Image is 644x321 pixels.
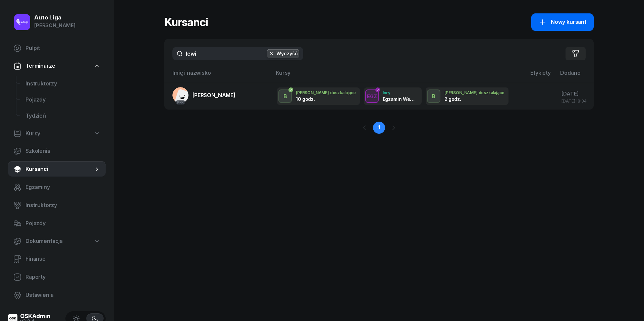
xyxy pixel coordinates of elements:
th: Kursy [272,68,526,83]
span: Terminarze [25,62,55,70]
span: [PERSON_NAME] [193,92,235,99]
div: Auto Liga [34,15,75,20]
button: B [427,89,440,103]
h1: Kursanci [164,16,208,28]
button: EGZ [365,89,379,103]
span: Instruktorzy [25,201,100,210]
span: Dokumentacja [25,237,63,246]
span: Kursanci [25,165,94,174]
span: Raporty [25,273,100,281]
button: B [278,89,292,103]
span: Pojazdy [25,95,100,104]
a: Terminarze [8,58,106,74]
th: Etykiety [526,68,556,83]
a: Egzaminy [8,179,106,195]
span: Pojazdy [25,219,100,228]
a: 1 [373,122,385,134]
th: Dodano [556,68,594,83]
span: Tydzień [25,112,100,120]
a: Kursanci [8,161,106,177]
div: [PERSON_NAME] doszkalające [444,90,504,95]
a: Ustawienia [8,287,106,303]
div: 10 godz. [296,96,331,102]
a: Tydzień [20,108,106,124]
div: 2 godz. [444,96,479,102]
th: Imię i nazwisko [164,68,272,83]
a: Pojazdy [20,92,106,108]
a: Finanse [8,251,106,267]
div: OSKAdmin [20,313,51,319]
span: Instruktorzy [25,79,100,88]
div: B [281,91,290,102]
div: PKK [176,100,185,105]
a: Pojazdy [8,215,106,232]
span: Ustawienia [25,291,100,300]
a: Raporty [8,269,106,285]
span: Finanse [25,255,100,263]
a: Kursy [8,126,106,141]
div: B [429,91,438,102]
a: Szkolenia [8,143,106,159]
div: [DATE] [561,89,588,98]
span: Nowy kursant [551,18,586,26]
a: PKK[PERSON_NAME] [172,87,235,103]
div: [PERSON_NAME] [34,21,75,30]
div: Inny [383,90,418,95]
a: Dokumentacja [8,234,106,249]
span: Kursy [25,129,40,138]
div: EGZ [364,92,380,101]
span: Egzaminy [25,183,100,192]
div: Egzamin Wewnętrzny [383,96,418,102]
a: Pulpit [8,40,106,56]
div: [DATE] 18:34 [561,99,588,103]
input: Szukaj [172,47,303,60]
button: Wyczyść [267,49,299,58]
a: Instruktorzy [20,76,106,92]
a: Nowy kursant [531,13,594,31]
a: Instruktorzy [8,197,106,213]
span: Szkolenia [25,147,100,155]
span: Pulpit [25,44,100,53]
div: [PERSON_NAME] doszkalające [296,90,356,95]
